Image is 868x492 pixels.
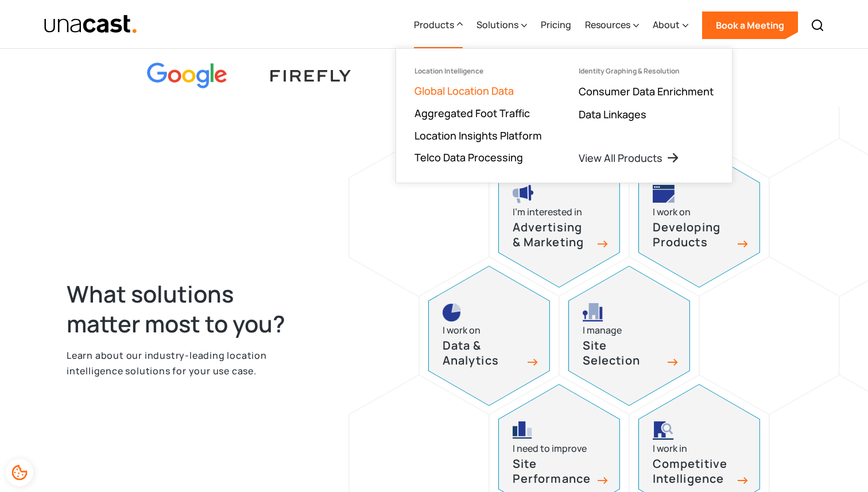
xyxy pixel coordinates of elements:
[541,2,571,49] a: Pricing
[513,456,593,487] h3: Site Performance
[579,84,714,98] a: Consumer Data Enrichment
[579,67,680,75] div: Identity Graphing & Resolution
[44,14,137,34] a: home
[414,67,483,75] div: Location Intelligence
[414,129,542,142] a: Location Insights Platform
[394,60,474,92] img: BCG logo
[653,2,688,49] div: About
[414,2,463,49] div: Products
[638,148,760,288] a: developing products iconI work onDeveloping Products
[653,421,674,440] img: competitive intelligence icon
[653,18,680,32] div: About
[476,18,518,32] div: Solutions
[414,18,454,32] div: Products
[568,266,690,406] a: site selection icon I manageSite Selection
[67,348,309,378] p: Learn about our industry-leading location intelligence solutions for your use case.
[702,11,798,39] a: Book a Meeting
[579,107,646,121] a: Data Linkages
[44,14,137,34] img: Unacast text logo
[585,18,630,32] div: Resources
[6,459,33,486] div: Cookie Preferences
[414,150,523,164] a: Telco Data Processing
[443,303,461,321] img: pie chart icon
[653,220,733,250] h3: Developing Products
[414,106,530,120] a: Aggregated Foot Traffic
[583,303,604,321] img: site selection icon
[653,441,687,456] div: I work in
[443,323,480,338] div: I work on
[811,18,824,32] img: Search icon
[513,220,593,250] h3: Advertising & Marketing
[476,2,527,49] div: Solutions
[583,338,663,369] h3: Site Selection
[583,323,622,338] div: I manage
[653,185,675,203] img: developing products icon
[443,338,523,369] h3: Data & Analytics
[513,421,532,440] img: site performance icon
[498,148,620,288] a: advertising and marketing iconI’m interested inAdvertising & Marketing
[513,185,534,203] img: advertising and marketing icon
[513,204,582,220] div: I’m interested in
[414,84,514,98] a: Global Location Data
[428,266,550,406] a: pie chart iconI work onData & Analytics
[579,151,680,165] a: View All Products
[585,2,639,49] div: Resources
[513,441,587,456] div: I need to improve
[147,63,227,90] img: Google logo Color
[67,279,309,339] h2: What solutions matter most to you?
[653,204,691,220] div: I work on
[396,48,733,183] nav: Products
[653,456,733,487] h3: Competitive Intelligence
[270,70,351,81] img: Firefly Advertising logo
